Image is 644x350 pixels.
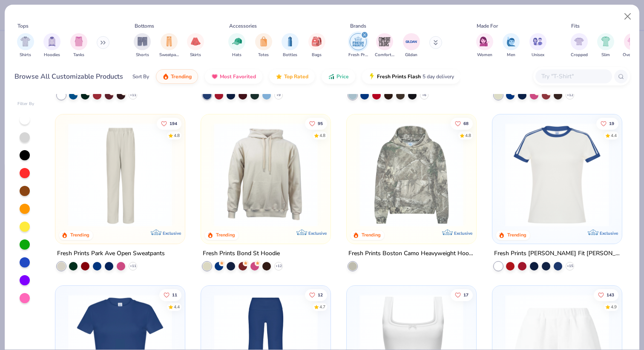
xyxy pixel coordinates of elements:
div: 4.9 [611,304,617,310]
img: Cropped Image [574,37,584,46]
img: Women Image [480,37,489,46]
span: Exclusive [163,230,181,236]
button: filter button [476,33,493,58]
div: filter for Skirts [187,33,204,58]
span: Hats [232,52,241,58]
span: 17 [463,293,469,297]
span: Tanks [73,52,84,58]
img: Bottles Image [285,37,295,46]
img: Bags Image [312,37,321,46]
button: filter button [255,33,272,58]
div: Accessories [229,22,257,30]
img: 0ed6d0be-3a42-4fd2-9b2a-c5ffc757fdcf [64,123,176,227]
div: filter for Sweatpants [159,33,179,58]
button: Like [451,289,473,301]
div: filter for Tanks [70,33,87,58]
img: TopRated.gif [276,73,282,80]
button: Like [305,118,327,130]
div: filter for Hats [228,33,245,58]
img: 8f478216-4029-45fd-9955-0c7f7b28c4ae [210,123,322,227]
span: + 9 [276,92,281,97]
span: 143 [607,293,614,297]
div: Sort By [132,73,149,80]
img: most_fav.gif [211,73,218,80]
span: Most Favorited [220,73,256,80]
div: Fresh Prints Boston Camo Heavyweight Hoodie [348,248,474,259]
div: 4.8 [319,133,325,139]
span: Totes [258,52,269,58]
img: Hats Image [232,37,242,46]
button: Fresh Prints Flash5 day delivery [362,69,460,84]
div: filter for Oversized [623,33,642,58]
div: Made For [477,22,498,30]
span: Women [477,52,492,58]
button: filter button [43,33,60,58]
input: Try "T-Shirt" [540,71,606,81]
span: Sweatpants [159,52,179,58]
img: flash.gif [368,73,375,80]
div: filter for Comfort Colors [375,33,394,58]
span: + 15 [566,264,573,269]
span: Exclusive [454,230,472,236]
button: filter button [17,33,34,58]
span: Bags [312,52,322,58]
span: Gildan [405,52,417,58]
img: Fresh Prints Image [352,35,365,48]
img: trending.gif [162,73,169,80]
div: 4.4 [611,133,617,139]
img: Totes Image [259,37,268,46]
button: Like [451,118,473,130]
span: Bottles [283,52,297,58]
div: filter for Men [503,33,520,58]
button: Close [620,9,636,25]
button: filter button [282,33,299,58]
button: filter button [571,33,588,58]
button: Top Rated [269,69,315,84]
button: Most Favorited [205,69,262,84]
img: Unisex Image [533,37,543,46]
img: c8ff052b-3bb3-4275-83ac-ecbad4516ae5 [467,123,580,227]
div: filter for Bags [308,33,325,58]
span: 5 day delivery [423,72,454,82]
div: filter for Women [476,33,493,58]
button: filter button [159,33,179,58]
span: Fresh Prints Flash [377,73,421,80]
div: Fits [571,22,580,30]
img: Oversized Image [627,37,637,46]
img: Shirts Image [20,37,30,46]
div: filter for Shirts [17,33,34,58]
span: Fresh Prints [348,52,368,58]
span: Exclusive [308,230,327,236]
button: Like [160,289,182,301]
div: filter for Bottles [282,33,299,58]
span: + 12 [566,92,573,97]
img: Comfort Colors Image [378,35,391,48]
span: Comfort Colors [375,52,394,58]
div: 4.7 [319,304,325,310]
img: Shorts Image [138,37,147,46]
div: 4.4 [174,304,180,310]
button: Like [305,289,327,301]
button: filter button [403,33,420,58]
span: 95 [318,122,323,126]
div: Filter By [17,101,34,107]
button: filter button [375,33,394,58]
button: filter button [228,33,245,58]
button: Like [594,289,618,301]
div: Tops [17,22,29,30]
button: Trending [156,69,198,84]
span: + 11 [130,264,136,269]
button: filter button [187,33,204,58]
div: 4.8 [465,133,471,139]
button: filter button [529,33,546,58]
div: Fresh Prints [PERSON_NAME] Fit [PERSON_NAME] Shirt with Stripes [494,248,620,259]
span: Cropped [571,52,588,58]
span: Shorts [136,52,149,58]
div: Fresh Prints Park Ave Open Sweatpants [57,248,165,259]
span: 68 [463,122,469,126]
span: Hoodies [44,52,60,58]
div: Browse All Customizable Products [14,71,123,82]
img: Tanks Image [74,37,83,46]
span: 194 [170,122,178,126]
div: filter for Hoodies [43,33,60,58]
